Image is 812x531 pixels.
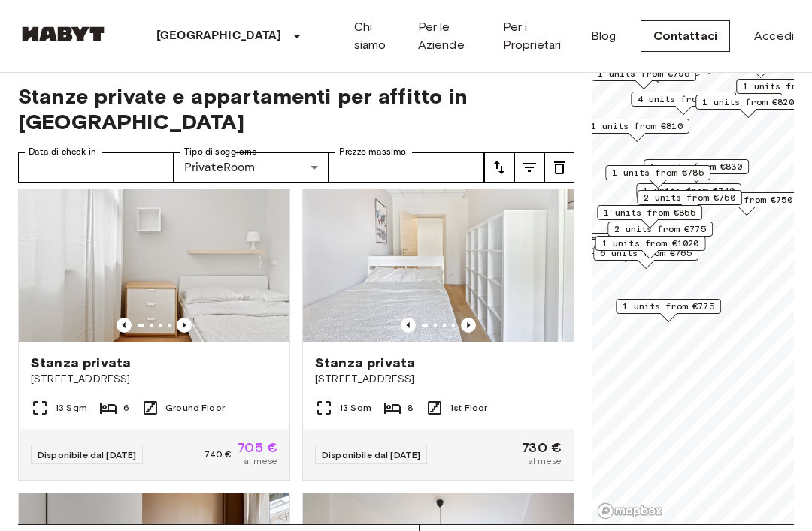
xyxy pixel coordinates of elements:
[450,401,487,415] span: 1st Floor
[701,193,792,207] span: 2 units from €750
[31,372,277,387] span: [STREET_ADDRESS]
[322,449,420,460] span: Disponibile dal [DATE]
[522,441,562,454] span: 730 €
[302,161,574,481] a: Marketing picture of unit IT-14-037-003-02HPrevious imagePrevious imageStanza privata[STREET_ADDR...
[528,454,562,468] span: al mese
[614,222,706,236] span: 2 units from €775
[593,246,698,269] div: Map marker
[38,449,136,460] span: Disponibile dal [DATE]
[695,95,801,118] div: Map marker
[602,237,699,250] span: 1 units from €1020
[503,18,567,54] a: Per i Proprietari
[754,27,794,45] a: Accedi
[612,166,704,180] span: 1 units from €785
[165,401,225,415] span: Ground Floor
[702,95,794,109] span: 1 units from €820
[315,354,415,372] span: Stanza privata
[461,318,476,333] button: Previous image
[641,20,731,52] a: Contattaci
[315,372,562,387] span: [STREET_ADDRESS]
[650,160,742,173] span: 1 units from €830
[616,299,721,322] div: Map marker
[177,318,192,333] button: Previous image
[644,191,735,204] span: 2 units from €750
[605,165,710,189] div: Map marker
[591,119,683,133] span: 1 units from €810
[595,236,706,259] div: Map marker
[29,146,96,158] label: Data di check-in
[156,27,282,45] p: [GEOGRAPHIC_DATA]
[354,18,394,54] a: Chi siamo
[636,183,741,207] div: Map marker
[644,159,749,183] div: Map marker
[117,318,132,333] button: Previous image
[339,146,406,158] label: Prezzo massimo
[544,152,574,183] button: tune
[339,401,371,415] span: 13 Sqm
[401,318,416,333] button: Previous image
[623,300,714,313] span: 1 units from €775
[244,454,277,468] span: al mese
[184,146,257,158] label: Tipo di soggiorno
[607,222,713,245] div: Map marker
[31,354,131,372] span: Stanza privata
[18,161,290,481] a: Marketing picture of unit IT-14-037-001-06HPrevious imagePrevious imageStanza privata[STREET_ADDR...
[18,152,174,183] input: Choose date
[303,161,574,342] img: Marketing picture of unit IT-14-037-003-02H
[19,161,289,342] img: Marketing picture of unit IT-14-037-001-06H
[408,401,414,415] span: 8
[55,401,87,415] span: 13 Sqm
[484,152,514,183] button: tune
[18,83,574,134] span: Stanze private e appartamenti per affitto in [GEOGRAPHIC_DATA]
[631,92,736,115] div: Map marker
[204,448,232,461] span: 740 €
[418,18,479,54] a: Per le Aziende
[604,206,695,219] span: 1 units from €855
[598,67,689,80] span: 1 units from €795
[18,26,108,41] img: Habyt
[174,152,329,183] div: PrivateRoom
[597,205,702,228] div: Map marker
[591,27,617,45] a: Blog
[584,119,689,142] div: Map marker
[694,192,799,216] div: Map marker
[591,66,696,89] div: Map marker
[238,441,277,454] span: 705 €
[637,190,742,213] div: Map marker
[638,92,729,106] span: 4 units from €735
[123,401,129,415] span: 6
[514,152,544,183] button: tune
[597,502,663,520] a: Mapbox logo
